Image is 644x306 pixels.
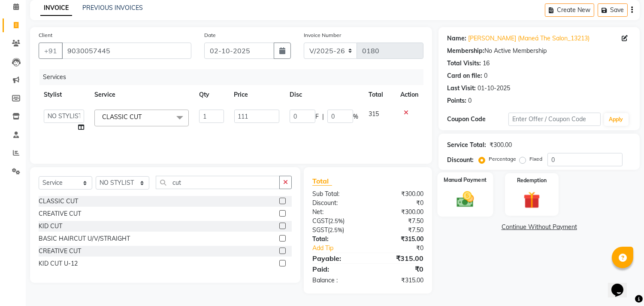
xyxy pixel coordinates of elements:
[39,31,52,39] label: Client
[447,84,476,93] div: Last Visit:
[447,71,482,80] div: Card on file:
[508,113,600,126] input: Enter Offer / Coupon Code
[304,31,341,39] label: Invoice Number
[483,59,490,68] div: 16
[368,208,430,217] div: ₹300.00
[312,177,332,186] span: Total
[306,208,368,217] div: Net:
[353,112,358,121] span: %
[518,190,545,211] img: _gift.svg
[447,156,474,165] div: Discount:
[312,217,328,225] span: CGST
[517,177,547,184] label: Redemption
[447,34,466,43] div: Name:
[204,31,216,39] label: Date
[447,96,466,105] div: Points:
[368,217,430,226] div: ₹7.50
[40,0,72,16] a: INVOICE
[478,84,510,93] div: 01-10-2025
[194,85,229,104] th: Qty
[447,46,631,55] div: No Active Membership
[39,85,89,104] th: Stylist
[306,244,378,253] a: Add Tip
[447,141,486,150] div: Service Total:
[490,141,512,150] div: ₹300.00
[39,197,78,206] div: CLASSIC CUT
[322,112,324,121] span: |
[39,69,430,85] div: Services
[444,176,487,184] label: Manual Payment
[306,264,368,274] div: Paid:
[306,199,368,208] div: Discount:
[368,199,430,208] div: ₹0
[368,226,430,235] div: ₹7.50
[39,234,130,243] div: BASIC HAIRCUT U/V/STRAIGHT
[306,253,368,263] div: Payable:
[82,4,143,12] a: PREVIOUS INVOICES
[39,247,81,256] div: CREATIVE CUT
[604,113,629,126] button: Apply
[368,190,430,199] div: ₹300.00
[39,222,62,231] div: KID CUT
[598,3,628,17] button: Save
[368,276,430,285] div: ₹315.00
[378,244,430,253] div: ₹0
[529,155,542,163] label: Fixed
[312,226,328,234] span: SGST
[608,272,635,297] iframe: chat widget
[468,34,590,43] a: [PERSON_NAME] (Maneá The Salon_13213)
[468,96,472,105] div: 0
[447,46,484,55] div: Membership:
[284,85,363,104] th: Disc
[447,59,481,68] div: Total Visits:
[306,217,368,226] div: ( )
[39,209,81,218] div: CREATIVE CUT
[451,190,480,210] img: _cash.svg
[368,253,430,263] div: ₹315.00
[440,223,638,232] a: Continue Without Payment
[545,3,594,17] button: Create New
[489,155,516,163] label: Percentage
[62,43,191,59] input: Search by Name/Mobile/Email/Code
[330,226,342,233] span: 2.5%
[306,226,368,235] div: ( )
[306,190,368,199] div: Sub Total:
[102,113,142,121] span: CLASSIC CUT
[395,85,423,104] th: Action
[39,259,78,268] div: KID CUT U-12
[142,113,145,121] a: x
[315,112,319,121] span: F
[229,85,284,104] th: Price
[363,85,395,104] th: Total
[156,176,280,189] input: Search or Scan
[368,235,430,244] div: ₹315.00
[369,110,379,118] span: 315
[39,43,63,59] button: +91
[330,217,343,224] span: 2.5%
[368,264,430,274] div: ₹0
[306,235,368,244] div: Total:
[306,276,368,285] div: Balance :
[484,71,487,80] div: 0
[89,85,194,104] th: Service
[447,115,508,124] div: Coupon Code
